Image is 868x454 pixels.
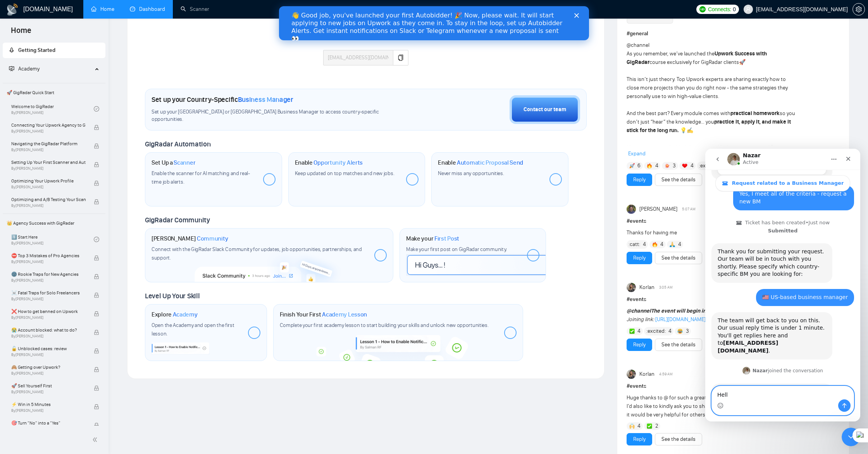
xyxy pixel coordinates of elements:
[659,371,673,378] span: 4:59 AM
[677,328,683,334] img: 😂
[627,316,654,323] em: Joining link:
[94,255,99,261] span: lock
[11,382,86,390] span: 🚀 Sell Yourself First
[94,423,99,428] span: lock
[628,150,646,157] span: Expand
[647,423,652,429] img: ✅
[699,6,706,12] img: upwork-logo.png
[627,394,797,419] div: Huge thanks to @ for such a great session - we really enjoyed it! I’d also like to kindly ask you...
[406,235,459,242] h1: Make your
[627,41,797,314] div: As you remember, we’ve launched the course exclusively for GigRadar clients This isn’t just theor...
[92,436,100,444] span: double-left
[94,274,99,279] span: lock
[11,408,86,413] span: By [PERSON_NAME]
[661,435,696,444] a: See the details
[629,240,640,249] span: :catt:
[11,334,86,339] span: By [PERSON_NAME]
[94,404,99,409] span: lock
[5,25,38,41] span: Home
[11,148,86,152] span: By [PERSON_NAME]
[9,47,14,53] span: rocket
[655,174,702,186] button: See the details
[11,231,94,248] a: 1️⃣ Start HereBy[PERSON_NAME]
[627,217,840,225] h1: # events
[11,196,86,203] span: Optimizing and A/B Testing Your Scanner for Better Results
[682,206,696,213] span: 5:07 AM
[3,215,105,231] span: 👑 Agency Success with GigRadar
[393,50,408,65] button: copy
[670,242,675,247] img: 🙏
[627,29,840,38] h1: # general
[11,297,86,301] span: By [PERSON_NAME]
[639,370,654,378] span: Korlan
[152,95,293,104] h1: Set up your Country-Specific
[627,339,652,351] button: Reply
[629,163,635,169] img: 🚀
[11,158,86,166] span: Setting Up Your First Scanner and Auto-Bidder
[152,322,234,337] span: Open the Academy and open the first lesson.
[11,345,86,353] span: 🔓 Unblocked cases: review
[91,6,114,12] a: homeHome
[94,292,99,298] span: lock
[173,311,198,318] span: Academy
[152,235,228,242] h1: [PERSON_NAME]
[660,241,663,248] span: 4
[510,95,580,124] button: Contact our team
[11,260,86,264] span: By [PERSON_NAME]
[637,327,641,335] span: 4
[11,390,86,394] span: By [PERSON_NAME]
[152,246,362,261] span: Connect with the GigRadar Slack Community for updates, job opportunities, partnerships, and support.
[627,229,797,237] div: Thanks for having me
[682,163,687,169] img: ❤️
[633,254,646,262] a: Reply
[668,327,672,335] span: 4
[94,385,99,391] span: lock
[852,3,865,15] button: setting
[627,252,652,264] button: Reply
[627,144,791,151] strong: Meet our experts behind the course (40+ lessons prepared for you):
[643,241,646,248] span: 4
[94,199,99,205] span: lock
[11,100,94,117] a: Welcome to GigRadarBy[PERSON_NAME]
[174,159,195,167] span: Scanner
[133,251,145,263] button: Send a message…
[280,322,489,328] span: Complete your first academy lesson to start building your skills and unlock new opportunities.
[655,422,658,430] span: 2
[686,327,689,335] span: 3
[11,270,86,278] span: 🌚 Rookie Traps for New Agencies
[633,435,646,444] a: Reply
[195,246,343,282] img: slackcommunity-bg.png
[94,162,99,167] span: lock
[673,162,676,170] span: 3
[18,47,55,53] span: Getting Started
[655,252,702,264] button: See the details
[152,159,195,167] h1: Set Up a
[11,371,86,376] span: By [PERSON_NAME]
[646,327,666,335] span: :excited:
[11,129,86,134] span: By [PERSON_NAME]
[130,6,165,12] a: dashboardDashboard
[457,159,523,167] span: Automatic Proposal Send
[629,328,635,334] img: ✅
[11,419,86,427] span: 🎯 Turn “No” into a “Yes”
[94,106,99,112] span: check-circle
[524,105,566,114] div: Contact our team
[11,140,86,148] span: Navigating the GigRadar Platform
[627,382,840,390] h1: # events
[12,5,285,36] div: 👋 Good job, you've launched your first Autobidder! 🎉 Now, please wait. It will start applying to ...
[3,85,105,100] span: 🚀 GigRadar Quick Start
[145,140,210,148] span: GigRadar Automation
[627,42,649,48] span: @channel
